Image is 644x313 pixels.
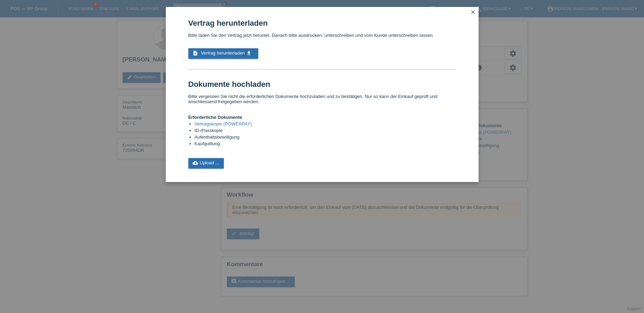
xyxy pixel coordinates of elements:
span: Vertrag herunterladen [201,50,245,56]
li: Kaufquittung [195,141,456,148]
p: Bitte vergessen Sie nicht die erforderlichen Dokumente hochzuladen und zu bestätigen. Nur so kann... [188,94,456,104]
a: description Vertrag herunterladen get_app [188,48,258,59]
a: close [468,9,478,17]
a: cloud_uploadUpload ... [188,158,224,168]
h4: Erforderliche Dokumente [188,115,456,120]
h1: Vertrag herunterladen [188,19,456,27]
li: Aufenthaltsbewilligung [195,134,456,141]
h1: Dokumente hochladen [188,80,456,89]
i: get_app [246,50,252,56]
i: close [470,9,476,15]
p: Bitte laden Sie den Vertrag jetzt herunter. Danach bitte ausdrucken, unterschreiben und vom Kunde... [188,33,456,38]
i: description [193,50,198,56]
li: ID-/Passkopie [195,128,456,134]
i: cloud_upload [193,160,198,166]
a: Vertragskopie (POWERPAY) [195,121,252,126]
